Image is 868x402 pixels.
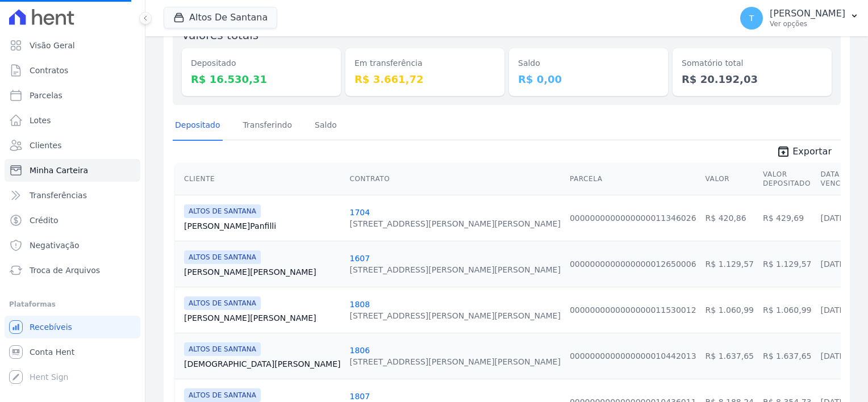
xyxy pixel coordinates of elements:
a: [DATE] [820,305,847,315]
span: Transferências [30,190,87,201]
td: R$ 1.129,57 [758,241,816,287]
a: Negativação [5,234,140,257]
dt: Saldo [518,57,659,69]
span: Lotes [30,115,51,126]
a: [PERSON_NAME]Panfilli [184,220,340,232]
span: Recebíveis [30,321,72,333]
a: 1808 [349,300,370,309]
td: R$ 420,86 [701,195,758,241]
dt: Depositado [191,57,332,69]
span: ALTOS DE SANTANA [184,204,261,218]
a: Transferências [5,184,140,207]
div: [STREET_ADDRESS][PERSON_NAME][PERSON_NAME] [349,218,560,229]
td: R$ 429,69 [758,195,816,241]
a: Lotes [5,109,140,132]
td: R$ 1.060,99 [758,287,816,333]
a: 0000000000000000011346026 [570,213,696,223]
span: Exportar [792,145,832,158]
span: Crédito [30,215,59,226]
i: unarchive [777,145,790,158]
th: Contrato [345,163,565,195]
a: 0000000000000000012650006 [570,259,696,269]
p: [PERSON_NAME] [770,8,845,19]
a: Depositado [173,111,223,141]
a: Transferindo [241,111,295,141]
a: Contratos [5,59,140,82]
a: Visão Geral [5,34,140,57]
span: Negativação [30,240,80,251]
span: Contratos [30,65,68,76]
span: Parcelas [30,90,62,101]
a: [DATE] [820,259,847,269]
span: ALTOS DE SANTANA [184,250,261,264]
a: 1806 [349,346,370,355]
span: Conta Hent [30,346,74,358]
p: Ver opções [770,19,845,28]
a: Recebíveis [5,316,140,338]
th: Valor [701,163,758,195]
span: ALTOS DE SANTANA [184,388,261,402]
button: T [PERSON_NAME] Ver opções [731,2,868,34]
dd: R$ 0,00 [518,72,659,87]
span: ALTOS DE SANTANA [184,296,261,310]
a: 1704 [349,208,370,217]
a: [DATE] [820,351,847,361]
span: Minha Carteira [30,165,88,176]
td: R$ 1.637,65 [701,333,758,379]
a: 0000000000000000011530012 [570,305,696,315]
a: 1807 [349,392,370,401]
a: Crédito [5,209,140,232]
span: ALTOS DE SANTANA [184,342,261,356]
div: [STREET_ADDRESS][PERSON_NAME][PERSON_NAME] [349,356,560,367]
span: Troca de Arquivos [30,265,100,276]
a: 0000000000000000010442013 [570,351,696,361]
dd: R$ 20.192,03 [682,72,823,87]
div: [STREET_ADDRESS][PERSON_NAME][PERSON_NAME] [349,264,560,275]
a: Saldo [312,111,339,141]
dt: Somatório total [682,57,823,69]
th: Parcela [565,163,701,195]
span: Clientes [30,140,61,151]
span: Visão Geral [30,40,75,51]
a: [DEMOGRAPHIC_DATA][PERSON_NAME] [184,358,340,370]
a: unarchive Exportar [767,145,841,161]
a: Parcelas [5,84,140,107]
a: Conta Hent [5,341,140,363]
div: Plataformas [9,298,136,311]
a: Troca de Arquivos [5,259,140,282]
th: Cliente [175,163,345,195]
button: Altos De Santana [164,7,277,28]
a: [PERSON_NAME][PERSON_NAME] [184,266,340,278]
th: Valor Depositado [758,163,816,195]
dd: R$ 16.530,31 [191,72,332,87]
a: Minha Carteira [5,159,140,182]
a: 1607 [349,254,370,263]
td: R$ 1.129,57 [701,241,758,287]
dt: Em transferência [354,57,495,69]
a: [DATE] [820,213,847,223]
td: R$ 1.060,99 [701,287,758,333]
dd: R$ 3.661,72 [354,72,495,87]
a: [PERSON_NAME][PERSON_NAME] [184,312,340,324]
td: R$ 1.637,65 [758,333,816,379]
a: Clientes [5,134,140,157]
div: [STREET_ADDRESS][PERSON_NAME][PERSON_NAME] [349,310,560,321]
span: T [749,14,754,22]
